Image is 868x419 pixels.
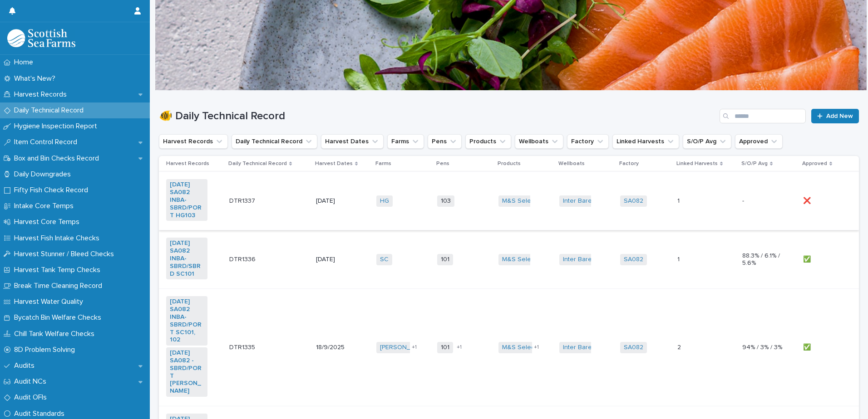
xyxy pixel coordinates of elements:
[802,159,827,169] p: Approved
[10,218,87,226] p: Harvest Core Temps
[316,344,357,351] p: 18/9/2025
[228,159,287,169] p: Daily Technical Record
[159,172,859,230] tr: [DATE] SA082 INBA-SBRD/PORT HG103 DTR1337DTR1337 [DATE]HG 103M&S Select Inter Barents SA082 11 -❌❌
[10,393,54,402] p: Audit OFIs
[612,134,679,149] button: Linked Harvests
[380,256,389,263] a: SC
[683,134,731,149] button: S/O/P Avg
[387,134,424,149] button: Farms
[803,254,813,263] p: ✅
[375,159,391,169] p: Farms
[10,74,63,83] p: What's New?
[10,330,102,338] p: Chill Tank Welfare Checks
[742,197,784,205] p: -
[457,345,462,350] span: + 1
[624,197,643,205] a: SA082
[437,254,453,265] span: 101
[10,377,54,386] p: Audit NCs
[437,342,453,353] span: 101
[170,349,204,395] a: [DATE] SA082 -SBRD/PORT [PERSON_NAME]
[10,170,78,179] p: Daily Downgrades
[316,197,357,205] p: [DATE]
[437,195,454,207] span: 103
[436,159,449,169] p: Pens
[229,195,257,205] p: DTR1337
[232,134,317,149] button: Daily Technical Record
[741,159,768,169] p: S/O/P Avg
[624,344,643,351] a: SA082
[316,256,357,263] p: [DATE]
[735,134,783,149] button: Approved
[720,109,806,123] input: Search
[10,282,109,290] p: Break Time Cleaning Record
[803,342,813,351] p: ✅
[10,361,42,370] p: Audits
[166,159,209,169] p: Harvest Records
[742,344,784,351] p: 94% / 3% / 3%
[7,29,75,47] img: mMrefqRFQpe26GRNOUkG
[229,342,257,351] p: DTR1335
[159,230,859,289] tr: [DATE] SA082 INBA-SBRD/SBRD SC101 DTR1336DTR1336 [DATE]SC 101M&S Select Inter Barents SA082 11 88...
[619,159,639,169] p: Factory
[677,342,683,351] p: 2
[502,197,536,205] a: M&S Select
[10,122,104,131] p: Hygiene Inspection Report
[10,138,84,146] p: Item Control Record
[10,346,82,354] p: 8D Problem Solving
[803,195,813,205] p: ❌
[159,110,716,123] h1: 🐠 Daily Technical Record
[676,159,718,169] p: Linked Harvests
[412,345,417,350] span: + 1
[826,113,853,119] span: Add New
[321,134,384,149] button: Harvest Dates
[10,409,72,418] p: Audit Standards
[380,197,389,205] a: HG
[10,90,74,99] p: Harvest Records
[563,344,601,351] a: Inter Barents
[380,344,429,351] a: [PERSON_NAME]
[10,154,106,163] p: Box and Bin Checks Record
[10,234,107,243] p: Harvest Fish Intake Checks
[567,134,609,149] button: Factory
[502,256,536,263] a: M&S Select
[534,345,539,350] span: + 1
[10,186,95,195] p: Fifty Fish Check Record
[515,134,563,149] button: Wellboats
[563,197,601,205] a: Inter Barents
[811,109,859,123] a: Add New
[10,106,91,115] p: Daily Technical Record
[624,256,643,263] a: SA082
[502,344,536,351] a: M&S Select
[315,159,353,169] p: Harvest Dates
[498,159,521,169] p: Products
[465,134,511,149] button: Products
[677,254,681,263] p: 1
[742,252,784,268] p: 88.3% / 6.1% / 5.6%
[10,297,90,306] p: Harvest Water Quality
[563,256,601,263] a: Inter Barents
[10,250,121,258] p: Harvest Stunner / Bleed Checks
[159,289,859,406] tr: [DATE] SA082 INBA-SBRD/PORT SC101, 102 [DATE] SA082 -SBRD/PORT [PERSON_NAME] DTR1335DTR1335 18/9/...
[10,313,108,322] p: Bycatch Bin Welfare Checks
[229,254,257,263] p: DTR1336
[10,202,81,210] p: Intake Core Temps
[558,159,585,169] p: Wellboats
[677,195,681,205] p: 1
[10,58,40,67] p: Home
[428,134,462,149] button: Pens
[170,298,204,344] a: [DATE] SA082 INBA-SBRD/PORT SC101, 102
[159,134,228,149] button: Harvest Records
[170,239,204,278] a: [DATE] SA082 INBA-SBRD/SBRD SC101
[10,266,108,274] p: Harvest Tank Temp Checks
[170,181,204,219] a: [DATE] SA082 INBA-SBRD/PORT HG103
